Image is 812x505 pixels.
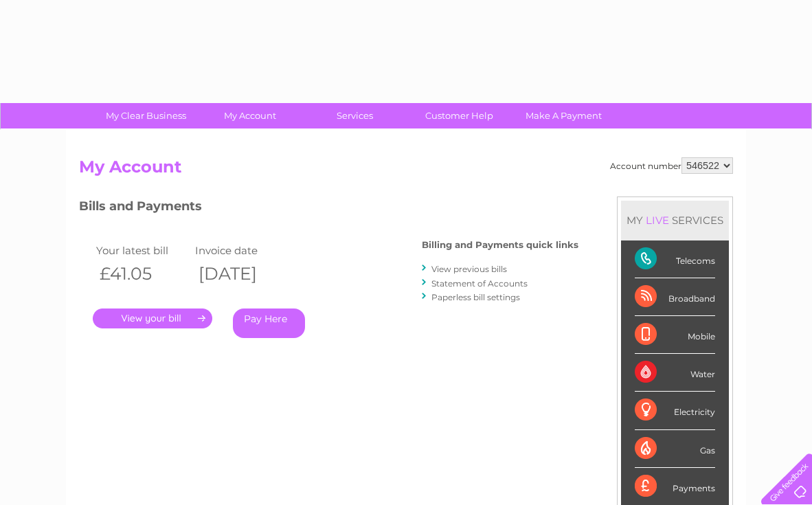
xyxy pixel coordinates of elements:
a: My Clear Business [89,103,203,128]
a: View previous bills [431,264,507,274]
th: [DATE] [192,260,291,288]
div: Water [635,354,715,392]
h3: Bills and Payments [79,197,578,221]
a: Paperless bill settings [431,292,520,302]
a: Make A Payment [507,103,620,128]
div: MY SERVICES [621,201,729,240]
div: LIVE [643,214,672,227]
a: My Account [194,103,307,128]
div: Payments [635,468,715,505]
a: Statement of Accounts [431,278,528,289]
a: Pay Here [233,308,305,338]
h2: My Account [79,157,733,183]
th: £41.05 [93,260,192,288]
div: Broadband [635,278,715,316]
a: . [93,308,212,328]
td: Invoice date [192,241,291,260]
td: Your latest bill [93,241,192,260]
div: Account number [610,157,733,174]
a: Customer Help [403,103,516,128]
h4: Billing and Payments quick links [422,240,578,250]
div: Gas [635,430,715,468]
a: Services [298,103,411,128]
div: Mobile [635,316,715,354]
div: Telecoms [635,240,715,278]
div: Electricity [635,392,715,429]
